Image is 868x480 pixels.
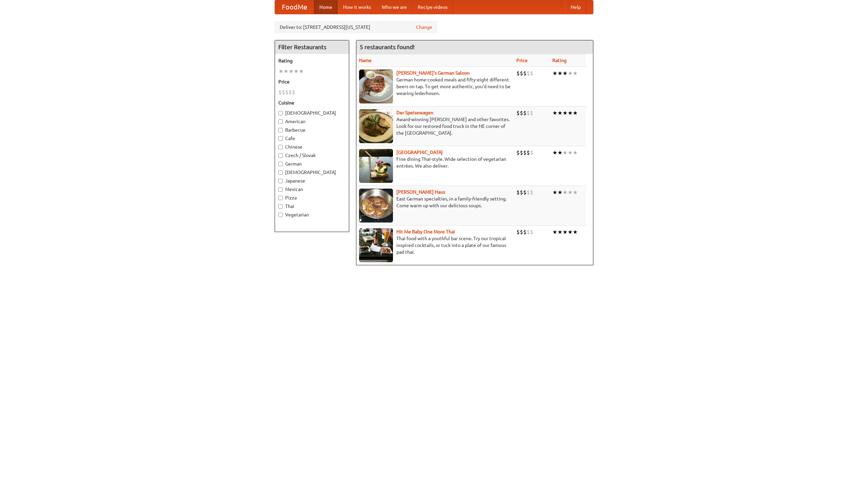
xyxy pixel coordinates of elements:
input: Japanese [278,179,283,183]
li: ★ [568,70,573,77]
li: $ [516,109,520,117]
a: Recipe videos [412,0,453,14]
li: $ [520,70,523,77]
li: ★ [573,189,578,196]
input: Barbecue [278,128,283,132]
ng-pluralize: 5 restaurants found! [360,44,415,50]
label: Czech / Slovak [278,152,346,159]
label: Mexican [278,186,346,193]
input: Cafe [278,136,283,141]
li: $ [520,189,523,196]
li: $ [520,109,523,117]
li: ★ [563,109,568,117]
a: Who we are [376,0,412,14]
li: ★ [552,149,557,156]
a: [PERSON_NAME] Haus [396,189,445,195]
a: Rating [552,58,567,63]
li: ★ [283,68,289,75]
li: $ [516,149,520,156]
label: [DEMOGRAPHIC_DATA] [278,110,346,116]
input: Chinese [278,145,283,149]
a: Home [314,0,338,14]
li: $ [289,89,292,96]
p: Thai food with a youthful bar scene. Try our tropical inspired cocktails, or tuck into a plate of... [359,235,511,255]
a: Hit Me Baby One More Thai [396,229,455,234]
img: speisewagen.jpg [359,109,393,143]
label: [DEMOGRAPHIC_DATA] [278,169,346,176]
li: $ [523,149,527,156]
p: East German specialties, in a family-friendly setting. Come warm up with our delicious soups. [359,195,511,209]
li: ★ [294,68,299,75]
h5: Price [278,78,346,85]
input: [DEMOGRAPHIC_DATA] [278,170,283,175]
label: Chinese [278,143,346,150]
img: kohlhaus.jpg [359,189,393,223]
a: [GEOGRAPHIC_DATA] [396,150,443,155]
li: $ [282,89,285,96]
label: Thai [278,203,346,210]
li: ★ [573,149,578,156]
li: ★ [557,70,563,77]
li: ★ [563,149,568,156]
p: Award-winning [PERSON_NAME] and other favorites. Look for our restored food truck in the NE corne... [359,116,511,136]
li: ★ [568,109,573,117]
li: ★ [278,68,283,75]
li: $ [527,70,530,77]
li: $ [523,109,527,117]
li: ★ [552,70,557,77]
li: ★ [289,68,294,75]
li: $ [520,228,523,236]
li: ★ [573,228,578,236]
li: ★ [557,109,563,117]
label: Japanese [278,177,346,184]
li: $ [527,109,530,117]
li: ★ [557,228,563,236]
div: Deliver to: [STREET_ADDRESS][US_STATE] [275,21,437,33]
label: German [278,160,346,167]
li: ★ [568,149,573,156]
img: babythai.jpg [359,228,393,262]
input: American [278,119,283,124]
li: ★ [299,68,304,75]
li: ★ [573,70,578,77]
li: $ [530,109,533,117]
h5: Rating [278,57,346,64]
li: $ [527,228,530,236]
li: ★ [552,189,557,196]
li: ★ [557,149,563,156]
input: Vegetarian [278,213,283,217]
li: ★ [563,189,568,196]
a: FoodMe [275,0,314,14]
li: $ [523,189,527,196]
label: Pizza [278,194,346,201]
li: ★ [573,109,578,117]
img: satay.jpg [359,149,393,183]
li: ★ [552,109,557,117]
a: Change [416,24,432,31]
label: Vegetarian [278,211,346,218]
a: Der Speisewagen [396,110,433,115]
li: ★ [563,70,568,77]
input: German [278,162,283,166]
input: Thai [278,204,283,209]
p: Fine dining Thai-style. Wide selection of vegetarian entrées. We also deliver. [359,156,511,169]
li: $ [516,189,520,196]
a: Price [516,58,528,63]
li: $ [530,149,533,156]
li: $ [527,189,530,196]
li: $ [530,228,533,236]
b: [PERSON_NAME]'s German Saloon [396,70,470,76]
li: $ [278,89,282,96]
a: Help [565,0,586,14]
li: $ [516,228,520,236]
li: $ [530,189,533,196]
a: How it works [338,0,376,14]
label: Cafe [278,135,346,142]
li: ★ [568,228,573,236]
li: $ [527,149,530,156]
a: Name [359,58,372,63]
img: esthers.jpg [359,70,393,103]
